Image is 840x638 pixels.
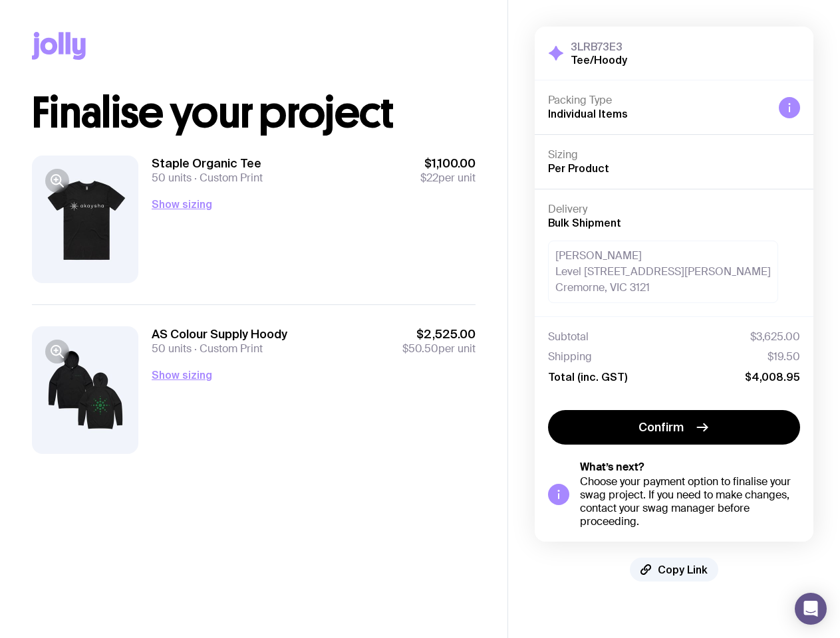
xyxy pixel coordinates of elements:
span: 50 units [152,342,192,356]
button: Show sizing [152,196,212,212]
div: [PERSON_NAME] Level [STREET_ADDRESS][PERSON_NAME] Cremorne, VIC 3121 [548,241,778,303]
span: $1,100.00 [420,156,476,171]
h3: Staple Organic Tee [152,156,263,171]
button: Confirm [548,410,800,445]
span: Individual Items [548,108,628,120]
span: $22 [420,171,438,185]
span: Copy Link [658,563,708,576]
span: $19.50 [768,350,800,364]
span: per unit [420,171,476,185]
span: $2,525.00 [402,326,476,342]
h3: 3LRB73E3 [571,40,627,53]
span: Custom Print [192,171,263,185]
h4: Sizing [548,148,800,161]
div: Open Intercom Messenger [795,593,827,625]
span: per unit [402,342,476,356]
div: Choose your payment option to finalise your swag project. If you need to make changes, contact yo... [580,475,800,528]
span: Bulk Shipment [548,217,621,229]
span: Custom Print [192,342,263,356]
span: Shipping [548,350,592,364]
button: Copy Link [630,558,718,582]
button: Show sizing [152,367,212,383]
h4: Delivery [548,203,800,216]
span: Confirm [638,419,684,435]
span: Total (inc. GST) [548,370,627,383]
h2: Tee/Hoody [571,53,627,66]
h1: Finalise your project [32,92,476,134]
span: 50 units [152,171,192,185]
span: $50.50 [402,342,438,356]
span: Per Product [548,162,609,174]
h5: What’s next? [580,461,800,474]
span: $3,625.00 [750,330,800,344]
h3: AS Colour Supply Hoody [152,326,287,342]
h4: Packing Type [548,94,768,107]
span: Subtotal [548,330,589,344]
span: $4,008.95 [745,370,800,383]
